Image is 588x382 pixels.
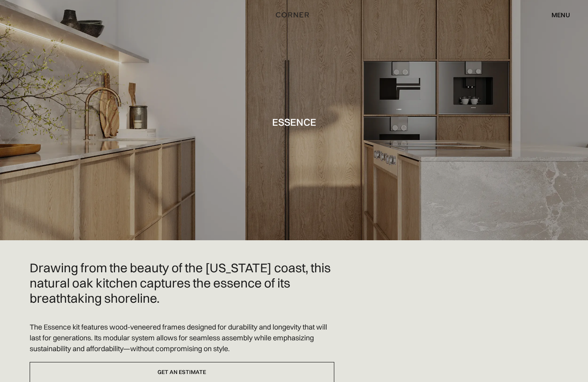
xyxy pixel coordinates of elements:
a: home [265,10,323,20]
h2: Drawing from the beauty of the [US_STATE] coast, this natural oak kitchen captures the essence of... [30,260,334,306]
h1: Essence [272,117,316,127]
p: The Essence kit features wood-veneered frames designed for durability and longevity that will las... [30,322,334,354]
div: menu [552,12,570,18]
div: menu [544,8,570,22]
